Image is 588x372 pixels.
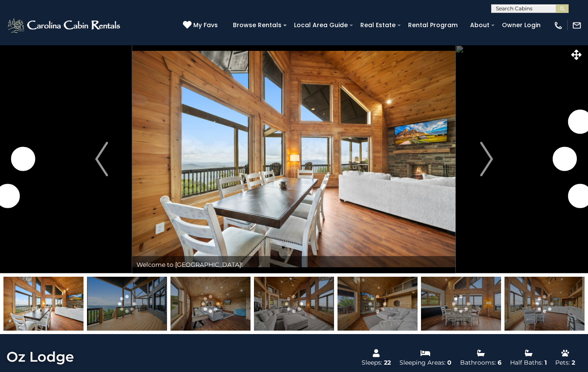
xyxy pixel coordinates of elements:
[504,277,585,331] img: 169133991
[421,277,501,331] img: 169133989
[6,17,123,34] img: White-1-2.png
[466,19,494,32] a: About
[480,142,493,176] img: arrow
[456,45,517,273] button: Next
[183,21,220,30] a: My Favs
[498,19,545,32] a: Owner Login
[229,19,286,32] a: Browse Rentals
[132,256,455,273] div: Welcome to [GEOGRAPHIC_DATA]!
[170,277,251,331] img: 169133950
[337,277,418,331] img: 169133987
[356,19,400,32] a: Real Estate
[87,277,167,331] img: 169134050
[254,277,334,331] img: 169133983
[404,19,462,32] a: Rental Program
[3,277,84,331] img: 169133993
[71,45,132,273] button: Previous
[572,21,582,30] img: mail-regular-white.png
[193,21,218,30] span: My Favs
[554,21,563,30] img: phone-regular-white.png
[290,19,352,32] a: Local Area Guide
[95,142,108,176] img: arrow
